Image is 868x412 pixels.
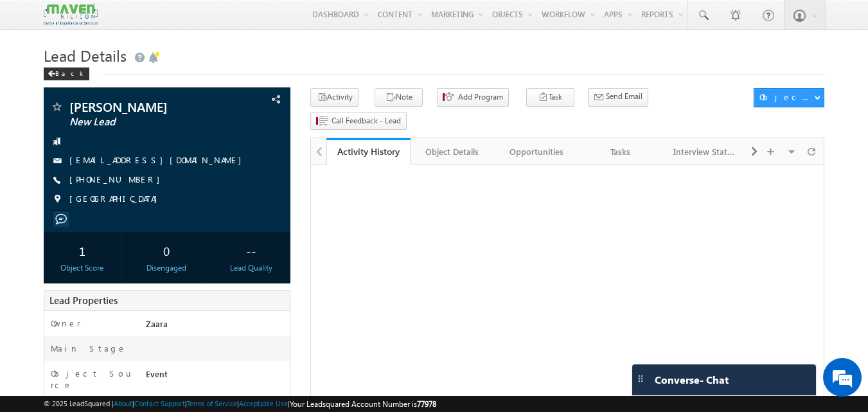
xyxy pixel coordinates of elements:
span: Add Program [458,91,503,103]
span: Send Email [606,91,642,102]
a: Terms of Service [187,399,237,408]
div: Opportunities [505,144,567,159]
button: Note [375,88,423,107]
button: Call Feedback - Lead [310,112,407,130]
span: Your Leadsquared Account Number is [290,399,436,409]
span: [PERSON_NAME] [69,100,222,113]
div: Back [44,67,89,80]
div: -- [215,238,287,262]
button: Object Actions [754,88,824,107]
a: Opportunities [495,138,579,165]
span: Converse - Chat [655,374,729,386]
a: Contact Support [134,399,185,408]
img: carter-drag [635,373,646,384]
label: Object Source [51,368,134,391]
a: Back [44,67,96,78]
span: Call Feedback - Lead [332,115,401,127]
button: Add Program [437,88,509,107]
span: Zaara [146,318,168,329]
a: Interview Status [663,138,747,165]
a: Activity History [326,138,411,165]
div: Lead Quality [215,262,287,274]
a: About [114,399,132,408]
span: © 2025 LeadSquared | | | | | [44,398,436,410]
span: Lead Properties [49,294,118,307]
a: Tasks [579,138,663,165]
div: Object Details [421,144,483,159]
div: Object Score [47,262,118,274]
label: Main Stage [51,343,127,354]
a: Object Details [411,138,495,165]
a: [EMAIL_ADDRESS][DOMAIN_NAME] [69,154,248,165]
span: New Lead [69,116,222,129]
span: Lead Details [44,45,127,66]
label: Owner [51,318,81,329]
button: Activity [310,88,359,107]
span: [GEOGRAPHIC_DATA] [69,193,164,206]
div: Tasks [589,144,651,159]
div: Disengaged [131,262,202,274]
a: Acceptable Use [239,399,288,408]
img: Custom Logo [44,3,98,26]
span: 77978 [417,399,436,409]
div: 1 [47,238,118,262]
button: Send Email [588,88,648,107]
div: Event [143,368,290,386]
button: Task [526,88,574,107]
div: Object Actions [759,91,814,103]
span: [PHONE_NUMBER] [69,174,166,186]
div: 0 [131,238,202,262]
div: Activity History [336,145,401,157]
div: Interview Status [673,144,736,159]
